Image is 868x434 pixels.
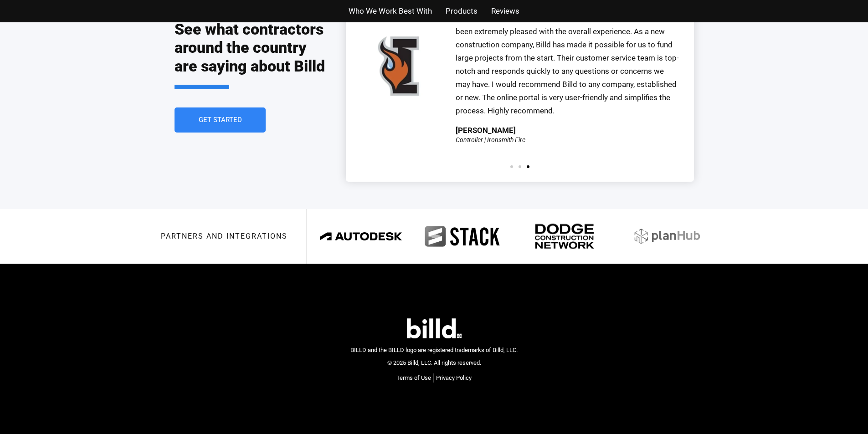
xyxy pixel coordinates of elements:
a: Terms of Use [396,373,431,383]
span: BILLD and the BILLD logo are registered trademarks of Billd, LLC. © 2025 Billd, LLC. All rights r... [350,347,518,367]
h3: Partners and integrations [161,233,288,240]
span: Go to slide 2 [519,165,521,168]
span: Go to slide 3 [527,165,529,168]
a: Products [446,5,478,18]
div: [PERSON_NAME] [456,127,516,134]
nav: Menu [396,373,472,383]
div: Controller | Ironsmith Fire [456,137,525,143]
a: Privacy Policy [436,373,472,383]
a: Reviews [491,5,519,18]
a: Who We Work Best With [349,5,432,18]
a: Get Started [175,107,266,133]
span: Our partnership with Billd started over a year ago, and we have been extremely pleased with the o... [456,14,679,115]
span: Go to slide 1 [510,165,513,168]
h2: See what contractors around the country are saying about Billd [175,20,328,89]
span: Get Started [198,117,241,123]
